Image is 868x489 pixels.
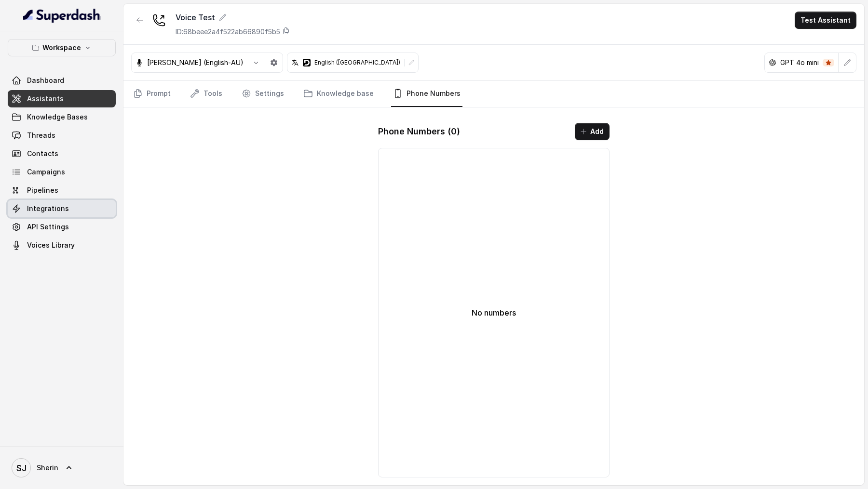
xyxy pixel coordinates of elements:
p: Workspace [42,42,81,53]
a: Threads [8,127,116,144]
a: Contacts [8,145,116,162]
svg: deepgram logo [303,59,311,66]
span: Integrations [27,204,69,213]
a: Settings [240,81,286,107]
a: Campaigns [8,163,116,181]
div: Voice Test [176,12,290,23]
span: Pipelines [27,185,58,195]
a: Phone Numbers [391,81,462,107]
span: Sherin [37,463,58,473]
a: API Settings [8,218,116,236]
button: Test Assistant [795,12,856,29]
p: No numbers [472,307,516,318]
a: Tools [188,81,224,107]
a: Dashboard [8,72,116,89]
span: Contacts [27,149,58,159]
nav: Tabs [131,81,856,107]
a: Pipelines [8,182,116,199]
span: Dashboard [27,76,64,85]
text: SJ [16,463,27,473]
button: Add [575,123,610,140]
a: Sherin [8,454,116,481]
p: ID: 68beee2a4f522ab66890f5b5 [176,27,280,37]
span: Threads [27,131,55,140]
h1: Phone Numbers ( 0 ) [378,124,460,139]
a: Voices Library [8,237,116,254]
img: light.svg [23,8,101,23]
span: Assistants [27,94,64,104]
svg: openai logo [769,59,776,66]
p: English ([GEOGRAPHIC_DATA]) [314,59,400,66]
p: [PERSON_NAME] (English-AU) [147,58,244,67]
p: GPT 4o mini [780,58,819,67]
button: Workspace [8,39,116,56]
a: Knowledge Bases [8,108,116,126]
a: Integrations [8,200,116,217]
span: Knowledge Bases [27,112,88,122]
span: Voices Library [27,240,75,250]
span: Campaigns [27,167,65,177]
a: Prompt [131,81,173,107]
a: Assistants [8,90,116,107]
span: API Settings [27,222,69,232]
a: Knowledge base [301,81,376,107]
